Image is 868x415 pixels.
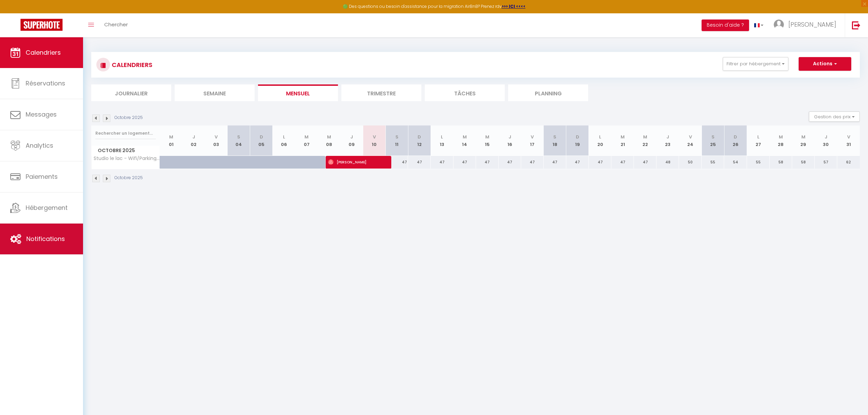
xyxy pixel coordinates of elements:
[734,134,737,140] abbr: D
[93,156,161,161] span: Studio le lac - Wifi/Parking/Gare - [GEOGRAPHIC_DATA]
[702,19,749,31] button: Besoin d'aide ?
[815,156,837,169] div: 57
[258,84,338,101] li: Mensuel
[589,156,611,169] div: 47
[621,134,625,140] abbr: M
[341,84,421,101] li: Trimestre
[110,57,152,72] h3: CALENDRIERS
[395,134,398,140] abbr: S
[656,125,679,156] th: 23
[215,134,218,140] abbr: V
[656,156,679,169] div: 48
[769,13,845,37] a: ... [PERSON_NAME]
[770,125,792,156] th: 28
[724,156,747,169] div: 54
[792,156,815,169] div: 58
[566,125,589,156] th: 19
[26,203,68,212] span: Hébergement
[792,125,815,156] th: 29
[679,125,702,156] th: 24
[385,156,408,169] div: 47
[283,134,285,140] abbr: L
[169,134,173,140] abbr: M
[544,125,566,156] th: 18
[531,134,534,140] abbr: V
[553,134,556,140] abbr: S
[809,111,860,122] button: Gestion des prix
[747,156,770,169] div: 55
[175,84,255,101] li: Semaine
[92,146,160,156] span: Octobre 2025
[566,156,589,169] div: 47
[431,125,453,156] th: 13
[95,127,156,139] input: Rechercher un logement...
[599,134,601,140] abbr: L
[689,134,692,140] abbr: V
[499,125,521,156] th: 16
[318,125,340,156] th: 08
[21,19,63,31] img: Super Booking
[724,125,747,156] th: 26
[502,3,526,9] a: >>> ICI <<<<
[453,156,476,169] div: 47
[160,125,182,156] th: 01
[666,134,669,140] abbr: J
[385,125,408,156] th: 11
[799,57,851,71] button: Actions
[847,134,850,140] abbr: V
[757,134,759,140] abbr: L
[825,134,827,140] abbr: J
[711,134,715,140] abbr: S
[589,125,611,156] th: 20
[441,134,443,140] abbr: L
[26,235,65,243] span: Notifications
[363,125,385,156] th: 10
[295,125,318,156] th: 07
[544,156,566,169] div: 47
[611,125,634,156] th: 21
[26,79,65,88] span: Réservations
[815,125,837,156] th: 30
[521,125,544,156] th: 17
[114,175,143,181] p: Octobre 2025
[508,84,588,101] li: Planning
[476,156,499,169] div: 47
[643,134,647,140] abbr: M
[114,115,143,121] p: Octobre 2025
[774,19,784,30] img: ...
[837,125,860,156] th: 31
[508,134,511,140] abbr: J
[237,134,240,140] abbr: S
[425,84,505,101] li: Tâches
[418,134,421,140] abbr: D
[431,156,453,169] div: 47
[26,141,53,150] span: Analytics
[837,156,860,169] div: 62
[463,134,467,140] abbr: M
[499,156,521,169] div: 47
[453,125,476,156] th: 14
[91,84,171,101] li: Journalier
[702,156,724,169] div: 55
[476,125,499,156] th: 15
[192,134,195,140] abbr: J
[327,134,331,140] abbr: M
[634,125,656,156] th: 22
[611,156,634,169] div: 47
[679,156,702,169] div: 50
[634,156,656,169] div: 47
[26,172,58,181] span: Paiements
[408,125,431,156] th: 12
[408,156,431,169] div: 47
[747,125,770,156] th: 27
[228,125,250,156] th: 04
[702,125,724,156] th: 25
[576,134,579,140] abbr: D
[770,156,792,169] div: 58
[26,48,61,57] span: Calendriers
[521,156,544,169] div: 47
[788,20,836,29] span: [PERSON_NAME]
[801,134,805,140] abbr: M
[485,134,489,140] abbr: M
